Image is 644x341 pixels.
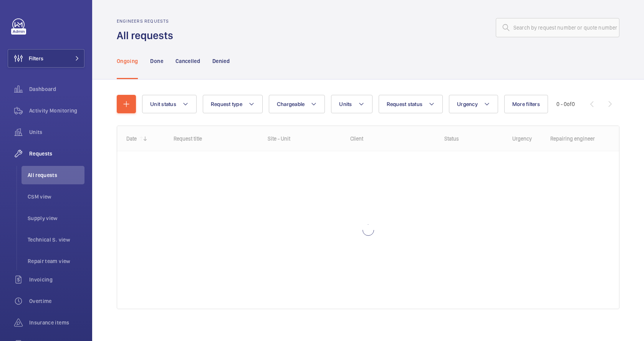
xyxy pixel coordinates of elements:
span: Supply view [28,214,84,222]
p: Done [150,57,163,65]
span: Requests [29,150,84,157]
button: Units [331,95,372,113]
span: 0 - 0 0 [556,101,575,107]
button: More filters [504,95,548,113]
p: Cancelled [175,57,200,65]
span: Units [29,128,84,136]
span: Dashboard [29,85,84,93]
span: Activity Monitoring [29,107,84,114]
span: More filters [512,101,540,107]
p: Ongoing [117,57,138,65]
span: Urgency [457,101,478,107]
span: Request status [387,101,423,107]
span: Request type [211,101,242,107]
input: Search by request number or quote number [496,18,619,37]
span: Technical S. view [28,236,84,243]
h1: All requests [117,28,178,43]
button: Unit status [142,95,197,113]
span: Units [339,101,352,107]
button: Filters [8,49,84,68]
span: CSM view [28,193,84,200]
span: Filters [29,55,43,62]
span: Overtime [29,297,84,305]
span: Repair team view [28,257,84,265]
span: Insurance items [29,319,84,326]
p: Denied [212,57,230,65]
span: All requests [28,171,84,179]
h2: Engineers requests [117,18,178,24]
button: Urgency [449,95,498,113]
span: Unit status [150,101,176,107]
span: Chargeable [277,101,305,107]
span: Invoicing [29,276,84,283]
button: Chargeable [269,95,325,113]
button: Request type [203,95,263,113]
span: of [567,101,572,107]
button: Request status [379,95,443,113]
